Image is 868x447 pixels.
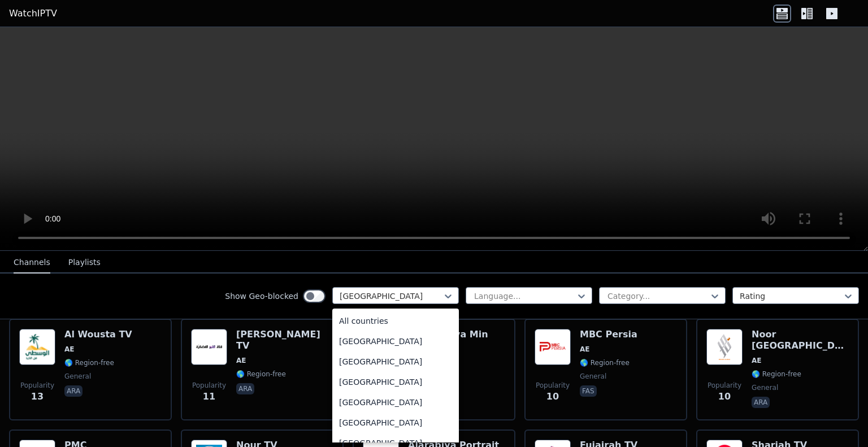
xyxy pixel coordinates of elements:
div: [GEOGRAPHIC_DATA] [332,331,459,351]
p: fas [580,385,597,397]
span: Popularity [192,381,226,390]
span: 🌎 Region-free [580,358,630,367]
div: [GEOGRAPHIC_DATA] [332,392,459,413]
span: Popularity [20,381,54,390]
span: general [580,372,606,381]
span: AE [236,356,246,365]
span: 🌎 Region-free [752,370,801,379]
img: Al Qamar TV [191,329,227,365]
img: Al Wousta TV [19,329,55,365]
label: Show Geo-blocked [225,290,298,302]
div: [GEOGRAPHIC_DATA] [332,351,459,372]
p: ara [64,385,83,397]
span: Popularity [536,381,570,390]
span: general [64,372,91,381]
span: 10 [718,390,731,403]
h6: [PERSON_NAME] TV [236,329,333,351]
p: ara [752,397,770,408]
span: AE [580,345,589,354]
div: [GEOGRAPHIC_DATA] [332,372,459,392]
h6: MBC Persia [580,329,637,340]
span: AE [752,356,761,365]
button: Playlists [68,252,101,274]
span: 11 [203,390,215,403]
h6: Noor [GEOGRAPHIC_DATA] [752,329,849,351]
img: MBC Persia [535,329,571,365]
span: general [752,383,778,392]
a: WatchIPTV [9,7,57,20]
img: Noor Dubai [706,329,743,365]
div: [GEOGRAPHIC_DATA] [332,413,459,433]
p: ara [236,383,254,394]
span: 🌎 Region-free [64,358,114,367]
span: 🌎 Region-free [236,370,286,379]
span: 13 [31,390,44,403]
div: All countries [332,311,459,331]
span: AE [64,345,74,354]
h6: Al Wousta TV [64,329,132,340]
span: Popularity [708,381,741,390]
button: Channels [14,252,50,274]
span: 10 [546,390,559,403]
